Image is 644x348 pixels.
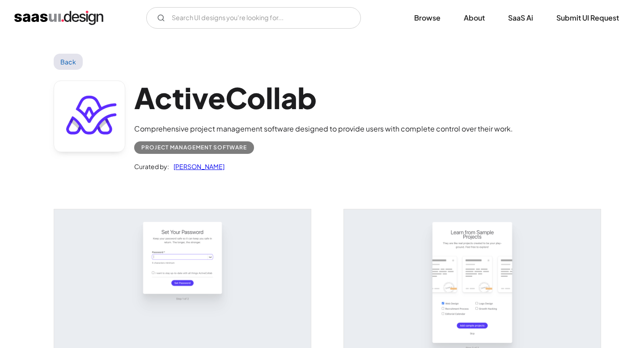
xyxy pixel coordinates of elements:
div: Project Management Software [141,142,247,153]
div: Curated by: [134,161,169,172]
a: [PERSON_NAME] [169,161,225,172]
input: Search UI designs you're looking for... [146,7,361,29]
a: Submit UI Request [546,8,630,28]
h1: ActiveCollab [134,81,513,115]
a: home [14,11,103,25]
div: Comprehensive project management software designed to provide users with complete control over th... [134,123,513,134]
a: Back [54,54,83,70]
form: Email Form [146,7,361,29]
a: Browse [403,8,451,28]
a: About [453,8,496,28]
a: SaaS Ai [497,8,544,28]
